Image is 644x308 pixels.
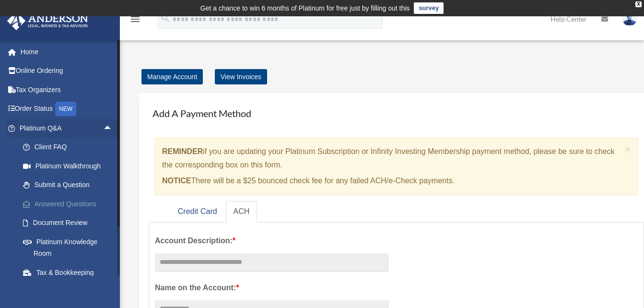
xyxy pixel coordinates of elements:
[7,80,127,99] a: Tax Organizers
[215,69,267,84] a: View Invoices
[625,143,631,154] span: ×
[625,144,631,154] button: Close
[154,137,638,195] div: if you are updating your Platinum Subscription or Infinity Investing Membership payment method, p...
[162,174,621,188] p: There will be a $25 bounced check fee for any failed ACH/e-Check payments.
[226,201,258,223] a: ACH
[129,17,141,25] a: menu
[635,1,642,7] div: close
[162,177,191,185] strong: NOTICE
[7,42,127,61] a: Home
[129,13,141,25] i: menu
[414,2,444,14] a: survey
[13,213,127,233] a: Document Review
[200,2,410,14] div: Get a chance to win 6 months of Platinum for free just by filling out this
[162,147,203,155] strong: REMINDER
[13,232,127,263] a: Platinum Knowledge Room
[622,12,637,26] img: User Pic
[160,13,171,24] i: search
[170,201,225,223] a: Credit Card
[103,118,122,138] span: arrow_drop_up
[13,176,127,195] a: Submit a Question
[149,103,644,124] h4: Add A Payment Method
[13,194,127,213] a: Answered Questions
[13,263,127,294] a: Tax & Bookkeeping Packages
[4,12,91,30] img: Anderson Advisors Platinum Portal
[7,118,127,138] a: Platinum Q&Aarrow_drop_up
[155,234,389,248] label: Account Description:
[13,156,127,176] a: Platinum Walkthrough
[55,102,76,116] div: NEW
[7,99,127,119] a: Order StatusNEW
[141,69,203,84] a: Manage Account
[7,61,127,81] a: Online Ordering
[13,138,127,157] a: Client FAQ
[155,281,389,295] label: Name on the Account:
